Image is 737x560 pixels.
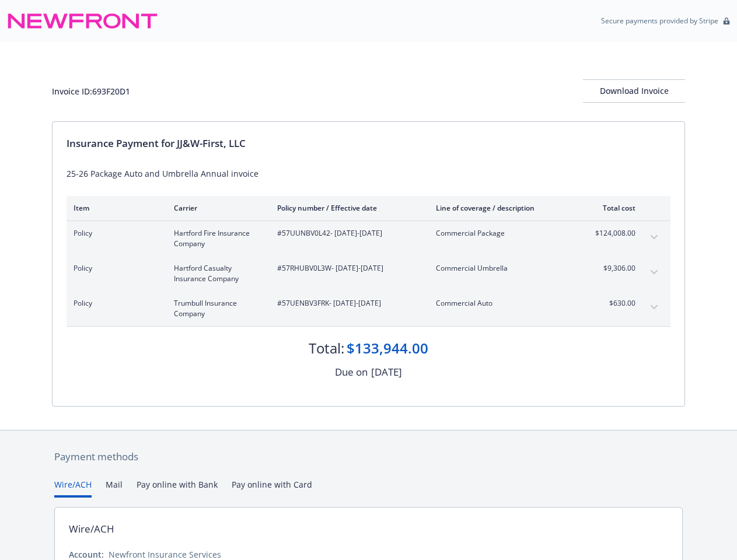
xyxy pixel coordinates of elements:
div: Payment methods [54,449,683,464]
div: Line of coverage / description [436,203,573,213]
div: Total: [309,338,344,358]
div: Insurance Payment for JJ&W-First, LLC [67,136,670,151]
span: Hartford Casualty Insurance Company [174,263,259,284]
span: Commercial Umbrella [436,263,573,274]
div: PolicyHartford Casualty Insurance Company#57RHUBV0L3W- [DATE]-[DATE]Commercial Umbrella$9,306.00e... [67,256,670,291]
span: Policy [74,298,155,309]
div: $133,944.00 [347,338,428,358]
span: $630.00 [592,298,635,309]
span: Commercial Auto [436,298,573,309]
div: Carrier [174,203,259,213]
button: Download Invoice [583,79,685,103]
span: Hartford Fire Insurance Company [174,228,259,249]
button: Wire/ACH [54,478,92,498]
span: #57UUNBV0L42 - [DATE]-[DATE] [277,228,417,239]
div: Wire/ACH [69,521,114,537]
div: Total cost [592,203,635,213]
button: Pay online with Bank [137,478,218,498]
div: Download Invoice [583,80,685,102]
div: Item [74,203,155,213]
span: Trumbull Insurance Company [174,298,259,319]
span: Policy [74,263,155,274]
p: Secure payments provided by Stripe [601,16,718,26]
button: expand content [645,263,663,282]
span: $9,306.00 [592,263,635,274]
button: expand content [645,228,663,247]
button: Pay online with Card [232,478,312,498]
span: Policy [74,228,155,239]
div: Due on [335,365,368,380]
div: PolicyHartford Fire Insurance Company#57UUNBV0L42- [DATE]-[DATE]Commercial Package$124,008.00expa... [67,221,670,256]
div: Policy number / Effective date [277,203,417,213]
button: Mail [106,478,123,498]
span: #57RHUBV0L3W - [DATE]-[DATE] [277,263,417,274]
div: 25-26 Package Auto and Umbrella Annual invoice [67,167,670,180]
span: #57UENBV3FRK - [DATE]-[DATE] [277,298,417,309]
span: Commercial Package [436,228,573,239]
span: $124,008.00 [592,228,635,239]
div: Invoice ID: 693F20D1 [52,85,130,97]
div: [DATE] [371,365,402,380]
div: PolicyTrumbull Insurance Company#57UENBV3FRK- [DATE]-[DATE]Commercial Auto$630.00expand content [67,291,670,326]
button: expand content [645,298,663,317]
